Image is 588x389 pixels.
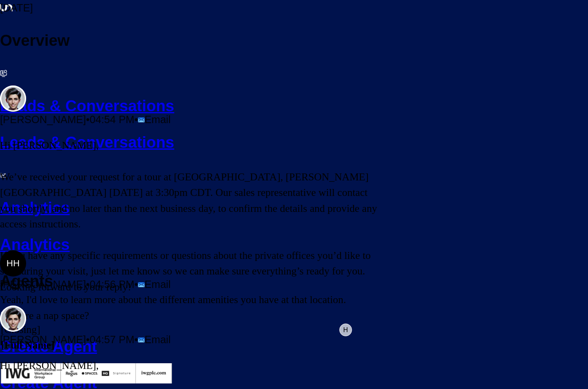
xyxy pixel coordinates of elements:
span: 04:56 PM [89,279,134,290]
span: Email [145,334,171,345]
span: • [134,114,138,125]
span: Email [145,279,171,290]
span: • [86,279,90,290]
span: 04:57 PM [89,334,134,345]
span: • [86,114,90,125]
span: • [134,334,138,345]
span: Email [145,114,171,125]
span: • [86,334,90,345]
span: • [134,279,138,290]
span: 04:54 PM [89,114,134,125]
